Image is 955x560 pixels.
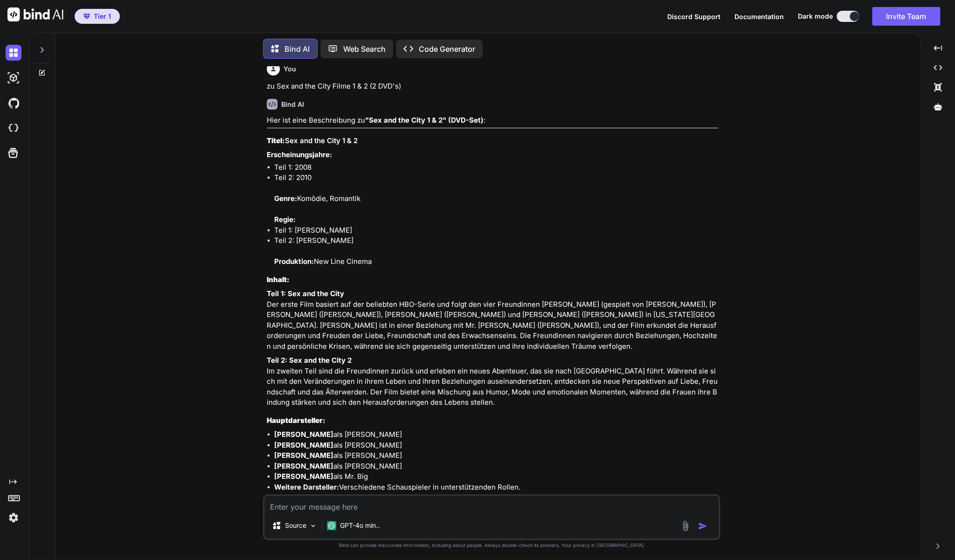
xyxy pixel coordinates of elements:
img: GPT-4o mini [327,521,336,530]
strong: Erscheinungsjahre: [267,150,332,159]
strong: Produktion: [274,257,314,266]
p: Source [285,521,306,530]
p: zu Sex and the City Filme 1 & 2 (2 DVD's) [267,81,718,92]
strong: Inhalt: [267,275,290,284]
img: darkChat [6,45,21,61]
p: Web Search [343,43,386,55]
p: Bind AI [284,43,310,55]
p: Der erste Film basiert auf der beliebten HBO-Serie und folgt den vier Freundinnen [PERSON_NAME] (... [267,289,718,352]
button: Documentation [734,12,784,21]
strong: [PERSON_NAME] [274,451,333,460]
strong: Teil 2: Sex and the City 2 [267,356,352,365]
strong: Regie: [274,215,296,224]
strong: [PERSON_NAME] [274,472,333,481]
li: Teil 2: [PERSON_NAME] New Line Cinema [274,235,718,267]
strong: Hauptdarsteller: [267,416,325,425]
strong: [PERSON_NAME] [274,430,333,439]
li: Verschiedene Schauspieler in unterstützenden Rollen. [274,482,718,493]
li: als [PERSON_NAME] [274,440,718,451]
li: Teil 2: 2010 Komödie, Romantik [274,173,718,225]
h6: Bind AI [281,100,304,109]
strong: Weitere Darsteller: [274,483,339,491]
li: als [PERSON_NAME] [274,461,718,472]
p: Code Generator [419,43,475,55]
h6: You [284,64,296,74]
strong: Titel: [267,136,285,145]
p: Hier ist eine Beschreibung zu : [267,115,718,126]
img: darkAi-studio [6,70,21,86]
img: premium [83,14,90,19]
strong: Teil 1: Sex and the City [267,289,344,298]
li: Teil 1: [PERSON_NAME] [274,225,718,236]
p: Im zweiten Teil sind die Freundinnen zurück und erleben ein neues Abenteuer, das sie nach [GEOGRA... [267,355,718,408]
button: premiumTier 1 [75,9,120,24]
strong: Genre: [274,194,297,203]
img: cloudideIcon [6,120,21,136]
img: githubDark [6,95,21,111]
p: GPT-4o min.. [340,521,380,530]
span: Dark mode [798,12,833,21]
span: Discord Support [667,13,720,21]
li: als Mr. Big [274,471,718,482]
li: Teil 1: 2008 [274,162,718,173]
button: Invite Team [872,7,940,26]
img: attachment [680,520,691,531]
strong: [PERSON_NAME] [274,462,333,470]
span: Documentation [734,13,784,21]
img: settings [6,510,21,525]
button: Discord Support [667,12,720,21]
span: Tier 1 [94,12,111,21]
img: Bind AI [7,7,63,21]
h3: Sex and the City 1 & 2 [267,136,718,146]
strong: [PERSON_NAME] [274,441,333,449]
img: icon [698,521,707,531]
li: als [PERSON_NAME] [274,429,718,440]
p: Bind can provide inaccurate information, including about people. Always double-check its answers.... [263,542,720,549]
strong: "Sex and the City 1 & 2" (DVD-Set) [365,116,484,124]
li: als [PERSON_NAME] [274,450,718,461]
img: Pick Models [309,522,317,530]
